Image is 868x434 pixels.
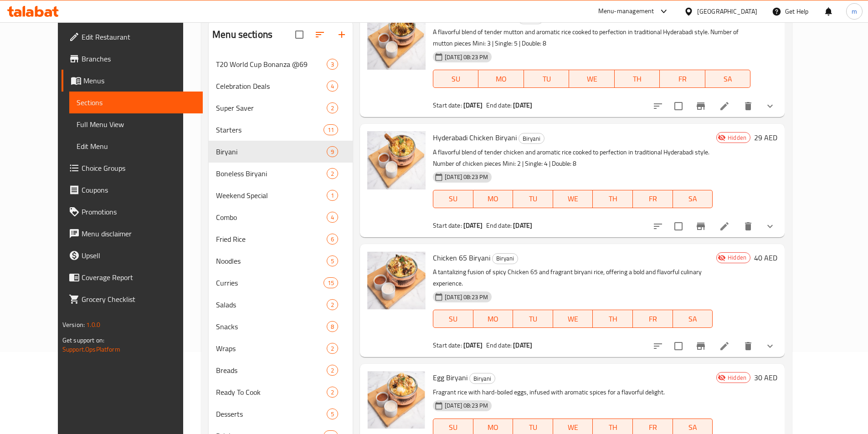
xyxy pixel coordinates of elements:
[759,215,781,237] button: show more
[433,310,473,328] button: SU
[754,251,777,264] h6: 40 AED
[209,359,353,381] div: Breads2
[327,387,338,398] div: items
[62,179,203,201] a: Coupons
[324,279,338,287] span: 15
[441,53,492,61] span: [DATE] 08:23 PM
[209,403,353,425] div: Desserts5
[709,72,747,86] span: SA
[82,184,195,195] span: Coupons
[598,6,654,17] div: Menu-management
[327,59,338,70] div: items
[441,293,492,301] span: [DATE] 08:23 PM
[216,277,324,288] span: Curries
[433,26,750,49] p: A flavorful blend of tender mutton and aromatic rice cooked to perfection in traditional Hyderaba...
[433,131,517,144] span: Hyderabadi Chicken Biryani
[62,334,104,346] span: Get support on:
[209,381,353,403] div: Ready To Cook2
[327,255,338,266] div: items
[517,192,550,205] span: TU
[69,135,203,157] a: Edit Menu
[482,72,520,86] span: MO
[82,53,195,64] span: Branches
[209,250,353,272] div: Noodles5
[593,190,633,208] button: TH
[663,72,701,86] span: FR
[469,373,495,384] div: Biryani
[557,192,590,205] span: WE
[633,190,673,208] button: FR
[83,75,195,86] span: Menus
[441,401,492,410] span: [DATE] 08:23 PM
[77,97,195,108] span: Sections
[433,220,462,231] span: Start date:
[441,173,492,181] span: [DATE] 08:23 PM
[367,371,426,429] img: Egg Biryani
[719,101,730,112] a: Edit menu item
[62,70,203,92] a: Menus
[660,70,705,88] button: FR
[677,312,709,326] span: SA
[765,341,776,352] svg: Show Choices
[633,310,673,328] button: FR
[209,163,353,184] div: Boneless Biryani2
[367,131,426,189] img: Hyderabadi Chicken Biryani
[519,133,544,144] span: Biryani
[209,119,353,141] div: Starters11
[724,133,750,142] span: Hidden
[327,257,338,266] span: 5
[690,215,712,237] button: Branch-specific-item
[209,97,353,119] div: Super Saver2
[754,11,777,24] h6: 32 AED
[216,321,327,332] div: Snacks
[477,312,510,326] span: MO
[327,169,338,178] span: 2
[724,253,750,262] span: Hidden
[209,316,353,337] div: Snacks8
[517,312,550,326] span: TU
[327,344,338,353] span: 2
[327,234,338,245] div: items
[705,70,750,88] button: SA
[477,421,510,434] span: MO
[593,310,633,328] button: TH
[596,312,629,326] span: TH
[86,319,100,331] span: 1.0.0
[216,190,327,201] span: Weekend Special
[437,312,469,326] span: SU
[573,72,611,86] span: WE
[209,228,353,250] div: Fried Rice6
[765,221,776,232] svg: Show Choices
[433,251,490,265] span: Chicken 65 Biryani
[82,228,195,239] span: Menu disclaimer
[519,133,544,144] div: Biryani
[437,72,475,86] span: SU
[69,113,203,135] a: Full Menu View
[669,337,688,356] span: Select to update
[367,251,426,310] img: Chicken 65 Biryani
[216,212,327,223] span: Combo
[437,192,469,205] span: SU
[647,95,669,117] button: sort-choices
[62,48,203,70] a: Branches
[216,234,327,245] span: Fried Rice
[82,272,195,283] span: Coverage Report
[327,168,338,179] div: items
[647,215,669,237] button: sort-choices
[216,299,327,310] span: Salads
[216,146,327,157] span: Biryani
[216,343,327,354] span: Wraps
[327,408,338,419] div: items
[492,253,518,264] div: Biryani
[513,99,532,111] b: [DATE]
[82,206,195,217] span: Promotions
[82,163,195,174] span: Choice Groups
[637,312,669,326] span: FR
[324,126,338,134] span: 11
[327,301,338,309] span: 2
